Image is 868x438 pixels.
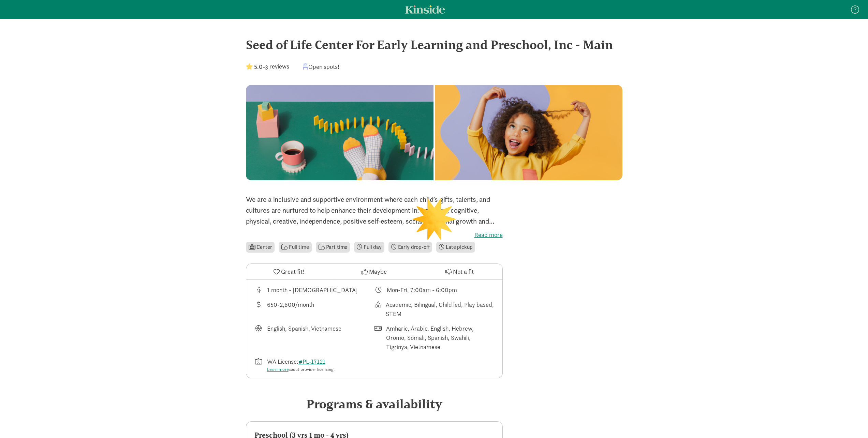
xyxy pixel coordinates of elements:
[254,63,263,71] strong: 5.0
[387,285,457,294] div: Mon-Fri, 7:00am - 6:00pm
[417,264,502,280] button: Not a fit
[254,300,374,318] div: Average tuition for this program
[374,300,494,318] div: This provider's education philosophy
[332,264,417,280] button: Maybe
[405,5,445,14] a: Kinside
[265,62,289,71] button: 3 reviews
[374,324,494,351] div: Languages spoken
[254,324,374,351] div: Languages taught
[246,242,275,253] li: Center
[254,285,374,294] div: Age range for children that this provider cares for
[246,264,332,280] button: Great fit!
[388,242,432,253] li: Early drop-off
[267,366,335,373] div: about provider licensing.
[316,242,350,253] li: Part time
[374,285,494,294] div: Class schedule
[246,395,503,413] div: Programs & availability
[267,300,314,318] div: 650-2,800/month
[246,35,622,54] div: Seed of Life Center For Early Learning and Preschool, Inc - Main
[369,267,387,276] span: Maybe
[303,62,339,71] div: Open spots!
[279,242,311,253] li: Full time
[354,242,384,253] li: Full day
[267,357,335,373] div: WA License:
[254,357,374,373] div: License number
[453,267,474,276] span: Not a fit
[386,324,494,351] div: Amharic, Arabic, English, Hebrew, Oromo, Somali, Spanish, Swahili, Tigrinya, Vietnamese
[298,358,325,365] a: #PL-17121
[246,62,289,71] div: -
[267,324,341,351] div: English, Spanish, Vietnamese
[281,267,304,276] span: Great fit!
[246,231,503,239] label: Read more
[246,194,503,227] p: We are a inclusive and supportive environment where each child’s gifts, talents, and cultures are...
[386,300,494,318] div: Academic, Bilingual, Child led, Play based, STEM
[267,285,358,294] div: 1 month - [DEMOGRAPHIC_DATA]
[436,242,475,253] li: Late pickup
[267,366,289,372] a: Learn more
